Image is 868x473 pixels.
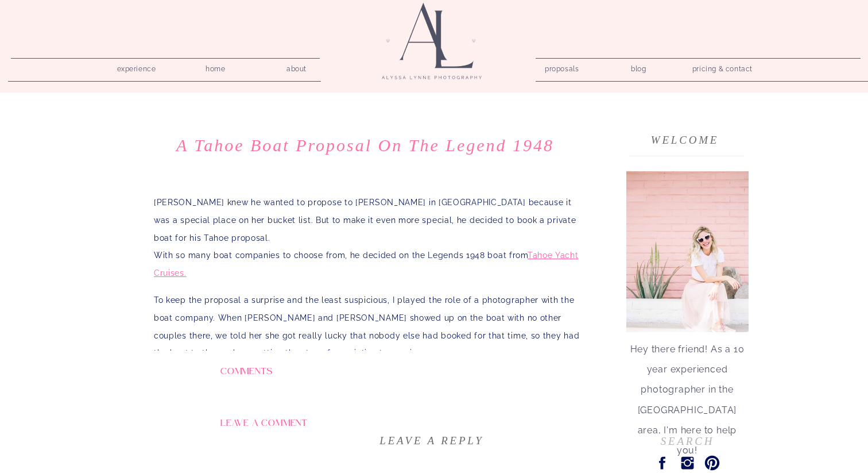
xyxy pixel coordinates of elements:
p: To keep the proposal a surprise and the least suspicious, I played the role of a photographer wit... [154,291,584,362]
h3: welcome [649,130,721,143]
a: home [199,61,232,72]
p: Hey there friend! As a 10 year experienced photographer in the [GEOGRAPHIC_DATA] area, I'm here t... [626,339,748,397]
a: blog [622,61,655,72]
h2: Comments [220,362,313,373]
h3: Leave a Reply [220,431,643,451]
input: Search [633,435,742,447]
h1: A Tahoe Boat Proposal on The Legend 1948 [150,135,580,156]
p: The captain provided exceptional service, navigated the waters, and enriched the journey with fas... [154,371,584,424]
a: about [280,61,313,72]
a: pricing & contact [688,61,757,78]
a: experience [109,61,164,72]
a: proposals [545,61,578,72]
p: [PERSON_NAME] knew he wanted to propose to [PERSON_NAME] in [GEOGRAPHIC_DATA] because it was a sp... [154,194,584,282]
h2: Leave a comment [220,413,417,425]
